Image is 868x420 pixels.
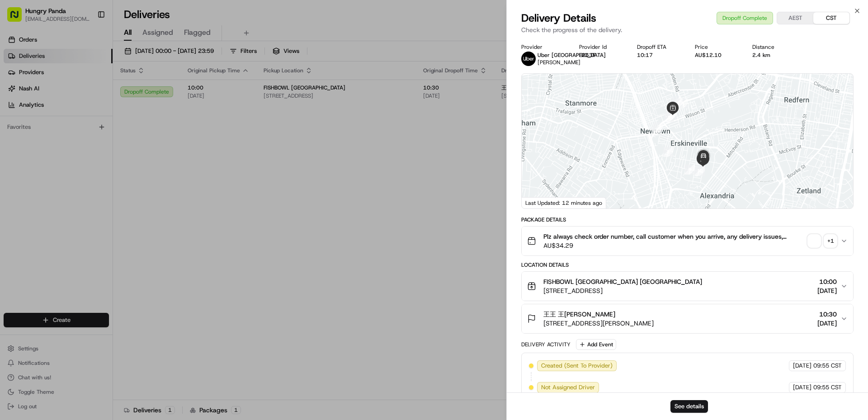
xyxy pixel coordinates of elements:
[543,277,702,286] span: FISHBOWL [GEOGRAPHIC_DATA] [GEOGRAPHIC_DATA]
[9,203,16,210] div: 📗
[80,140,101,147] span: 8月19日
[521,341,571,348] div: Delivery Activity
[678,99,688,109] div: 1
[817,277,837,286] span: 10:00
[75,140,78,147] span: •
[90,224,109,231] span: Pylon
[41,95,124,103] div: We're available if you need us!
[64,224,109,231] a: Powered byPylon
[85,202,145,211] span: API Documentation
[817,310,837,319] span: 10:30
[671,96,681,106] div: 2
[695,166,705,176] div: 10
[522,304,853,333] button: 王王 王[PERSON_NAME][STREET_ADDRESS][PERSON_NAME]10:30[DATE]
[35,165,56,172] span: 8月15日
[9,9,27,27] img: Nash
[9,132,24,146] img: Bea Lacdao
[28,140,73,147] span: [PERSON_NAME]
[24,58,149,68] input: Clear
[5,198,73,215] a: 📗Knowledge Base
[18,141,25,148] img: 1736555255976-a54dd68f-1ca7-489b-9aae-adbdc363a1c4
[695,43,738,51] div: Price
[521,25,854,34] p: Check the progress of the delivery.
[808,235,837,247] button: +1
[637,52,680,59] div: 10:17
[9,36,165,51] p: Welcome 👋
[521,11,596,25] span: Delivery Details
[777,12,813,24] button: AEST
[637,43,680,51] div: Dropoff ETA
[543,310,615,319] span: 王王 王[PERSON_NAME]
[817,319,837,328] span: [DATE]
[579,52,595,59] button: E263F
[670,400,708,413] button: See details
[521,52,536,66] img: uber-new-logo.jpeg
[140,116,165,127] button: See all
[522,227,853,255] button: Plz always check order number, call customer when you arrive, any delivery issues, Contact WhatsA...
[813,383,842,392] span: 09:55 CST
[543,241,804,250] span: AU$34.29
[695,52,738,59] div: AU$12.10
[76,203,84,210] div: 💻
[685,165,695,175] div: 9
[793,362,811,370] span: [DATE]
[817,286,837,295] span: [DATE]
[752,43,796,51] div: Distance
[752,52,796,59] div: 2.4 km
[824,235,837,247] div: + 1
[673,99,683,109] div: 3
[522,272,853,301] button: FISHBOWL [GEOGRAPHIC_DATA] [GEOGRAPHIC_DATA][STREET_ADDRESS]10:00[DATE]
[154,89,165,100] button: Start new chat
[813,12,849,24] button: CST
[30,165,33,172] span: •
[541,383,595,392] span: Not Assigned Driver
[541,362,613,370] span: Created (Sent To Provider)
[41,86,148,95] div: Start new chat
[73,198,149,215] a: 💻API Documentation
[813,362,842,370] span: 09:55 CST
[9,86,25,103] img: 1736555255976-a54dd68f-1ca7-489b-9aae-adbdc363a1c4
[653,122,663,132] div: 6
[579,43,623,51] div: Provider Id
[538,52,606,59] span: Uber [GEOGRAPHIC_DATA]
[19,86,35,103] img: 4281594248423_2fcf9dad9f2a874258b8_72.png
[663,147,673,157] div: 8
[543,232,804,241] span: Plz always check order number, call customer when you arrive, any delivery issues, Contact WhatsA...
[18,202,69,211] span: Knowledge Base
[521,43,565,51] div: Provider
[793,383,811,392] span: [DATE]
[522,197,606,208] div: Last Updated: 12 minutes ago
[521,261,854,269] div: Location Details
[651,126,661,136] div: 7
[521,216,854,223] div: Package Details
[576,339,616,350] button: Add Event
[664,113,674,123] div: 5
[9,118,61,125] div: Past conversations
[543,319,654,328] span: [STREET_ADDRESS][PERSON_NAME]
[543,286,702,295] span: [STREET_ADDRESS]
[538,59,580,66] span: [PERSON_NAME]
